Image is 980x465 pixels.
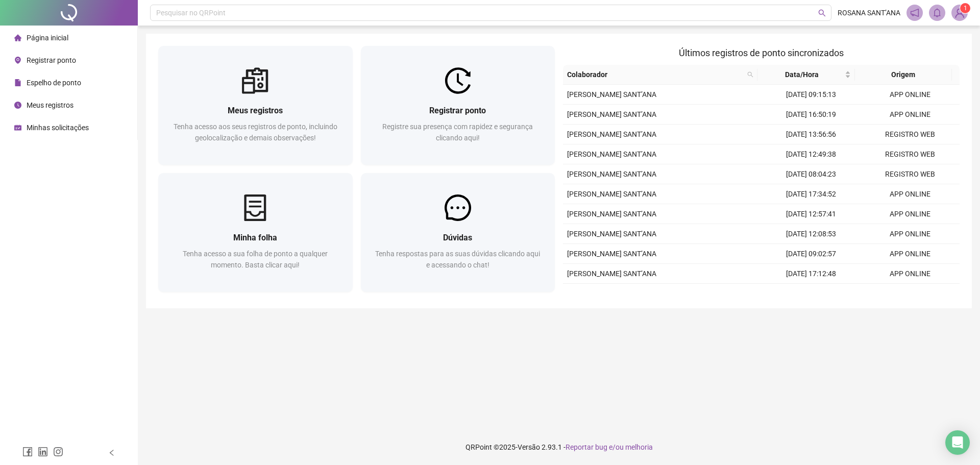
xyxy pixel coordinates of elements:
[567,190,656,198] span: [PERSON_NAME] SANT’ANA
[38,447,48,457] span: linkedin
[567,130,656,138] span: [PERSON_NAME] SANT’ANA
[14,34,21,41] span: home
[429,106,486,115] span: Registrar ponto
[945,430,970,455] div: Open Intercom Messenger
[960,3,970,13] sup: Atualize o seu contato no menu Meus Dados
[818,9,826,17] span: search
[27,101,73,109] span: Meus registros
[361,46,555,165] a: Registrar pontoRegistre sua presença com rapidez e segurança clicando aqui!
[762,284,861,304] td: [DATE] 13:09:44
[567,150,656,158] span: [PERSON_NAME] SANT’ANA
[27,124,89,132] span: Minhas solicitações
[838,7,900,18] span: ROSANA SANT’ANA
[861,164,960,184] td: REGISTRO WEB
[861,85,960,105] td: APP ONLINE
[567,250,656,258] span: [PERSON_NAME] SANT’ANA
[861,105,960,125] td: APP ONLINE
[233,233,277,242] span: Minha folha
[679,47,844,58] span: Últimos registros de ponto sincronizados
[933,8,942,17] span: bell
[183,250,328,269] span: Tenha acesso a sua folha de ponto a qualquer momento. Basta clicar aqui!
[22,447,33,457] span: facebook
[375,250,540,269] span: Tenha respostas para as suas dúvidas clicando aqui e acessando o chat!
[27,79,81,87] span: Espelho de ponto
[518,443,540,451] span: Versão
[567,90,656,99] span: [PERSON_NAME] SANT’ANA
[361,173,555,292] a: DúvidasTenha respostas para as suas dúvidas clicando aqui e acessando o chat!
[861,224,960,244] td: APP ONLINE
[757,65,855,85] th: Data/Hora
[567,110,656,118] span: [PERSON_NAME] SANT’ANA
[762,105,861,125] td: [DATE] 16:50:19
[14,57,21,64] span: environment
[952,5,967,20] img: 64899
[27,34,68,42] span: Página inicial
[762,204,861,224] td: [DATE] 12:57:41
[14,124,21,131] span: schedule
[567,270,656,278] span: [PERSON_NAME] SANT’ANA
[861,204,960,224] td: APP ONLINE
[861,125,960,144] td: REGISTRO WEB
[228,106,283,115] span: Meus registros
[762,244,861,264] td: [DATE] 09:02:57
[762,85,861,105] td: [DATE] 09:15:13
[762,144,861,164] td: [DATE] 12:49:38
[158,46,353,165] a: Meus registrosTenha acesso aos seus registros de ponto, incluindo geolocalização e demais observa...
[158,173,353,292] a: Minha folhaTenha acesso a sua folha de ponto a qualquer momento. Basta clicar aqui!
[567,170,656,178] span: [PERSON_NAME] SANT’ANA
[762,184,861,204] td: [DATE] 17:34:52
[861,264,960,284] td: APP ONLINE
[762,69,843,80] span: Data/Hora
[567,69,743,80] span: Colaborador
[566,443,653,451] span: Reportar bug e/ou melhoria
[382,123,533,142] span: Registre sua presença com rapidez e segurança clicando aqui!
[567,230,656,238] span: [PERSON_NAME] SANT’ANA
[138,429,980,465] footer: QRPoint © 2025 - 2.93.1 -
[745,67,755,82] span: search
[964,5,967,12] span: 1
[861,284,960,304] td: APP ONLINE
[855,65,952,85] th: Origem
[762,164,861,184] td: [DATE] 08:04:23
[108,449,115,456] span: left
[861,184,960,204] td: APP ONLINE
[747,71,753,78] span: search
[762,264,861,284] td: [DATE] 17:12:48
[443,233,472,242] span: Dúvidas
[174,123,337,142] span: Tenha acesso aos seus registros de ponto, incluindo geolocalização e demais observações!
[14,79,21,86] span: file
[910,8,919,17] span: notification
[53,447,63,457] span: instagram
[27,56,76,64] span: Registrar ponto
[861,244,960,264] td: APP ONLINE
[762,224,861,244] td: [DATE] 12:08:53
[762,125,861,144] td: [DATE] 13:56:56
[567,210,656,218] span: [PERSON_NAME] SANT’ANA
[14,102,21,109] span: clock-circle
[861,144,960,164] td: REGISTRO WEB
